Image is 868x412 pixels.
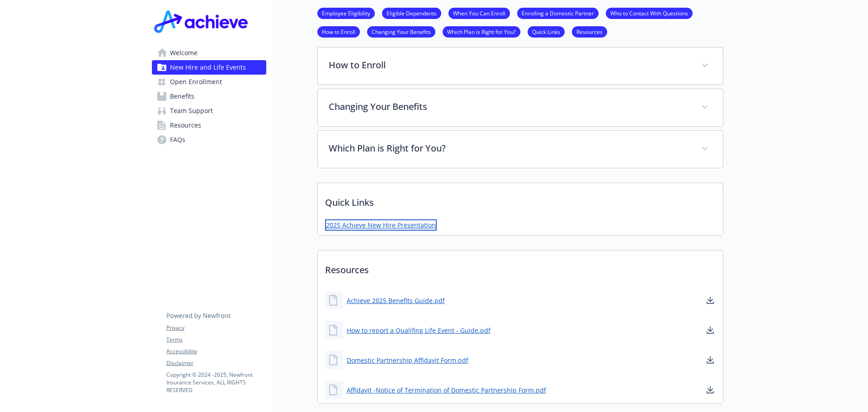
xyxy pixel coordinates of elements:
[443,27,520,36] a: Which Plan is Right for You?
[152,118,266,133] a: Resources
[152,104,266,118] a: Team Support
[448,9,510,17] a: When You Can Enroll
[166,347,266,355] a: Accessibility
[528,27,565,36] a: Quick Links
[705,384,716,395] a: download document
[166,371,266,394] p: Copyright © 2024 - 2025 , Newfront Insurance Services, ALL RIGHTS RESERVED
[317,27,360,36] a: How to Enroll
[329,100,690,114] p: Changing Your Benefits
[325,219,437,231] a: 2025 Achieve New Hire Presentation
[347,385,546,395] a: Affidavit -Notice of Termination of Domestic Partnership Form.pdf
[347,296,445,305] a: Achieve 2025 Benefits Guide.pdf
[382,9,441,17] a: Eligible Dependents
[170,133,185,147] span: FAQs
[152,89,266,104] a: Benefits
[329,142,690,155] p: Which Plan is Right for You?
[166,324,266,332] a: Privacy
[152,133,266,147] a: FAQs
[152,46,266,60] a: Welcome
[705,355,716,365] a: download document
[347,355,468,365] a: Domestic Partnership Affidavit Form.pdf
[572,27,607,36] a: Resources
[166,359,266,367] a: Disclaimer
[170,89,194,104] span: Benefits
[166,336,266,344] a: Terms
[347,326,491,335] a: How to report a Qualifing Life Event - Guide.pdf
[170,60,246,75] span: New Hire and Life Events
[318,131,723,168] div: Which Plan is Right for You?
[152,60,266,75] a: New Hire and Life Events
[170,104,213,118] span: Team Support
[170,75,222,89] span: Open Enrollment
[318,183,723,217] p: Quick Links
[170,46,198,60] span: Welcome
[705,325,716,336] a: download document
[705,295,716,306] a: download document
[152,75,266,89] a: Open Enrollment
[318,251,723,284] p: Resources
[606,9,693,17] a: Who to Contact With Questions
[329,58,690,72] p: How to Enroll
[367,27,435,36] a: Changing Your Benefits
[318,47,723,85] div: How to Enroll
[318,89,723,126] div: Changing Your Benefits
[517,9,599,17] a: Enrolling a Domestic Partner
[170,118,201,133] span: Resources
[317,9,375,17] a: Employee Eligibility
